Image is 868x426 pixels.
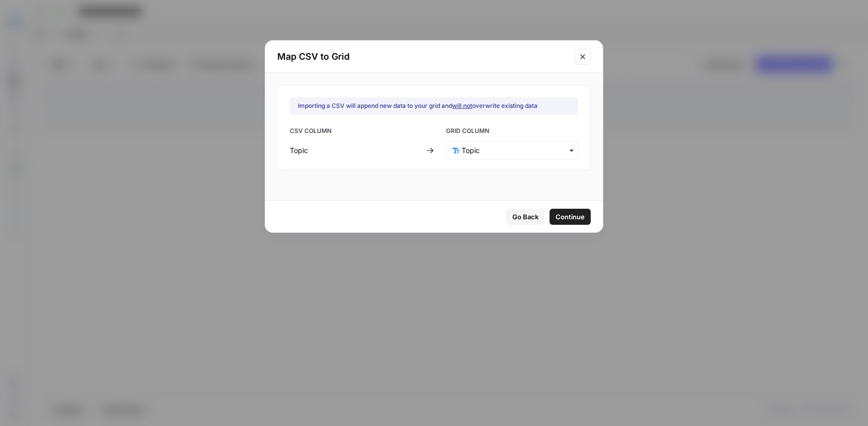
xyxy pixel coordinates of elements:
[550,209,591,225] button: Continue
[556,212,585,222] span: Continue
[575,49,591,65] button: Close modal
[298,101,537,110] div: Importing a CSV will append new data to your grid and overwrite existing data
[290,146,422,156] div: Topic
[462,146,572,156] input: Topic
[277,50,569,64] h2: Map CSV to Grid
[506,209,545,225] button: Go Back
[290,126,422,137] span: CSV COLUMN
[452,102,472,109] u: will not
[512,212,538,222] span: Go Back
[446,126,578,137] span: GRID COLUMN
